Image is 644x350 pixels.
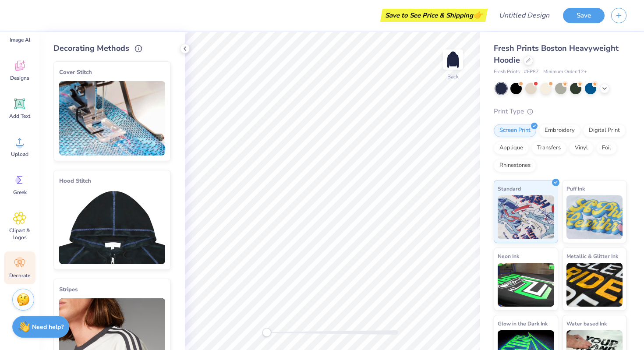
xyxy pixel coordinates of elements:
[583,124,626,137] div: Digital Print
[494,43,619,65] span: Fresh Prints Boston Heavyweight Hoodie
[10,36,30,43] span: Image AI
[382,9,485,22] div: Save to See Price & Shipping
[59,81,165,156] img: Cover Stitch
[447,73,459,81] div: Back
[53,42,171,54] div: Decorating Methods
[566,319,607,328] span: Water based Ink
[539,124,580,137] div: Embroidery
[9,272,30,279] span: Decorate
[569,141,594,155] div: Vinyl
[13,189,27,196] span: Greek
[494,141,529,155] div: Applique
[566,251,618,261] span: Metallic & Glitter Ink
[59,176,165,186] div: Hood Stitch
[498,195,554,239] img: Standard
[498,263,554,307] img: Neon Ink
[498,319,548,328] span: Glow in the Dark Ink
[494,124,536,137] div: Screen Print
[531,141,566,155] div: Transfers
[59,284,165,295] div: Stripes
[498,251,519,261] span: Neon Ink
[524,68,539,76] span: # FP87
[498,184,521,193] span: Standard
[11,151,28,158] span: Upload
[473,10,483,20] span: 👉
[32,323,64,331] strong: Need help?
[5,227,34,241] span: Clipart & logos
[444,51,462,68] img: Back
[543,68,587,76] span: Minimum Order: 12 +
[566,263,623,307] img: Metallic & Glitter Ink
[494,106,626,117] div: Print Type
[494,68,520,76] span: Fresh Prints
[494,159,536,172] div: Rhinestones
[596,141,617,155] div: Foil
[563,8,605,23] button: Save
[59,190,165,264] img: Hood Stitch
[10,74,29,81] span: Designs
[566,195,623,239] img: Puff Ink
[9,113,30,120] span: Add Text
[262,328,271,337] div: Accessibility label
[566,184,585,193] span: Puff Ink
[492,7,556,24] input: Untitled Design
[59,67,165,78] div: Cover Stitch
